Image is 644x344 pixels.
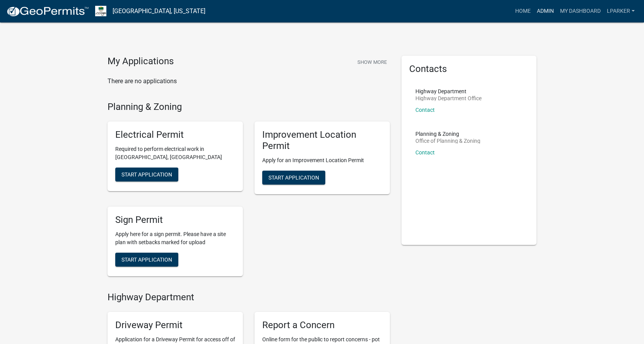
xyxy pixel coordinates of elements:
[115,253,178,267] button: Start Application
[262,156,382,164] p: Apply for an Improvement Location Permit
[604,4,638,19] a: lparker
[115,320,235,331] h5: Driveway Permit
[354,56,390,68] button: Show More
[262,171,325,185] button: Start Application
[415,149,435,156] a: Contact
[108,101,390,113] h4: Planning & Zoning
[115,145,235,161] p: Required to perform electrical work in [GEOGRAPHIC_DATA], [GEOGRAPHIC_DATA]
[108,77,390,86] p: There are no applications
[415,89,482,94] p: Highway Department
[415,131,480,137] p: Planning & Zoning
[409,63,529,75] h5: Contacts
[121,171,172,178] span: Start Application
[108,56,174,67] h4: My Applications
[115,214,235,226] h5: Sign Permit
[262,320,382,331] h5: Report a Concern
[115,168,178,181] button: Start Application
[115,129,235,140] h5: Electrical Permit
[268,174,319,180] span: Start Application
[262,129,382,152] h5: Improvement Location Permit
[415,138,480,144] p: Office of Planning & Zoning
[95,6,106,16] img: Morgan County, Indiana
[115,230,235,246] p: Apply here for a sign permit. Please have a site plan with setbacks marked for upload
[557,4,604,19] a: My Dashboard
[108,292,390,303] h4: Highway Department
[512,4,534,19] a: Home
[415,96,482,101] p: Highway Department Office
[121,256,172,262] span: Start Application
[113,5,205,18] a: [GEOGRAPHIC_DATA], [US_STATE]
[534,4,557,19] a: Admin
[415,107,435,113] a: Contact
